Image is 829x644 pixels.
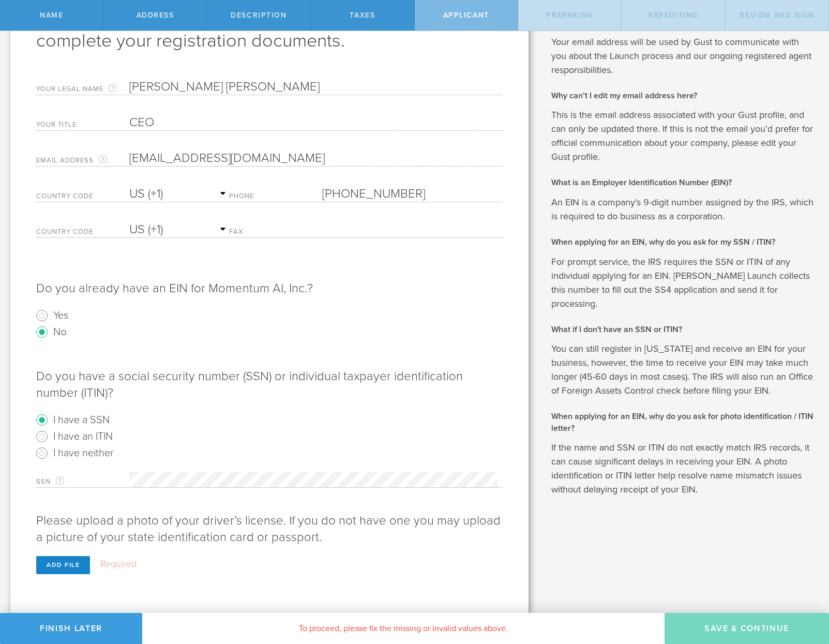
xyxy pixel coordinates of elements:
p: An EIN is a company's 9-digit number assigned by the IRS, which is required to do business as a c... [551,196,813,223]
p: For prompt service, the IRS requires the SSN or ITIN of any individual applying for an EIN. [PERS... [551,255,813,311]
label: No [53,324,66,339]
span: Taxes [350,11,375,20]
label: SSN [36,475,129,487]
p: This is the email address associated with your Gust profile, and can only be updated there. If th... [551,108,813,164]
span: Applicant [443,11,489,20]
span: Address [137,11,174,20]
label: Phone [229,193,322,202]
p: Do you have a social security number (SSN) or individual taxpayer identification number (ITIN)? [36,358,503,401]
p: Your email address will be used by Gust to communicate with you about the Launch process and our ... [551,35,813,77]
p: Please upload a photo of your driver’s license. If you do not have one you may upload a picture o... [36,502,503,546]
span: Description [231,11,287,20]
button: Save & Continue [665,613,829,644]
iframe: Chat Widget [777,563,829,613]
label: Your Legal Name [36,83,129,95]
h2: When applying for an EIN, why do you ask for photo identification / ITIN letter? [551,411,813,434]
h2: What is an Employer Identification Number (EIN)? [551,177,813,188]
input: Required [322,186,503,202]
label: I have an ITIN [53,428,113,443]
p: If the name and SSN or ITIN do not exactly match IRS records, it can cause significant delays in ... [551,441,813,497]
h2: When applying for an EIN, why do you ask for my SSN / ITIN? [551,236,813,248]
label: Country Code [36,193,129,202]
p: Do you already have an EIN for Momentum AI, Inc.? [36,270,503,297]
span: Review and Sign [740,11,814,20]
label: I have a SSN [53,412,110,427]
label: Yes [53,307,68,322]
label: Country Code [36,229,129,237]
span: Expediting [649,11,698,20]
h2: What if I don't have an SSN or ITIN? [551,324,813,335]
p: You can still register in [US_STATE] and receive an EIN for your business, however, the time to r... [551,342,813,398]
input: Required for identity verification [129,79,503,95]
span: To proceed, please fix the missing or invalid values above. [299,623,508,634]
input: Required [129,115,503,130]
span: Preparing [546,11,593,20]
label: Your title [36,122,129,130]
h2: Why can’t I edit my email address here? [551,90,813,101]
div: Add file [36,556,90,574]
span: Name [40,11,63,20]
label: Email Address [36,154,129,166]
label: Required [100,558,137,570]
label: I have neither [53,445,113,460]
label: Fax [229,229,322,237]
